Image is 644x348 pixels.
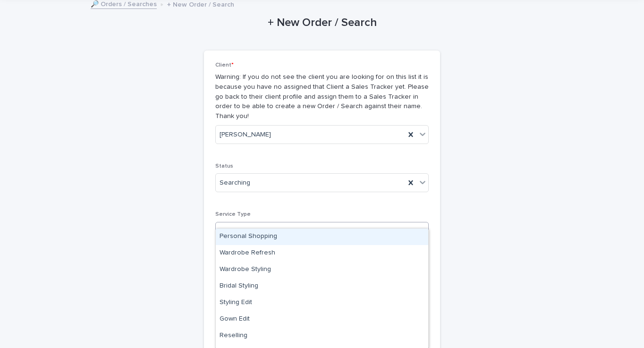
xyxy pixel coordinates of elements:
span: Searching [220,178,250,188]
div: Reselling [216,328,428,344]
h1: + New Order / Search [204,16,440,30]
div: Select... [220,226,243,236]
span: Client [215,62,234,68]
div: Gown Edit [216,311,428,328]
span: [PERSON_NAME] [220,130,271,140]
div: Wardrobe Styling [216,262,428,278]
span: Service Type [215,212,251,217]
div: Styling Edit [216,295,428,311]
div: Wardrobe Refresh [216,245,428,262]
div: Personal Shopping [216,229,428,245]
div: Bridal Styling [216,278,428,295]
span: Status [215,163,233,169]
p: Warning: If you do not see the client you are looking for on this list it is because you have no ... [215,72,429,121]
